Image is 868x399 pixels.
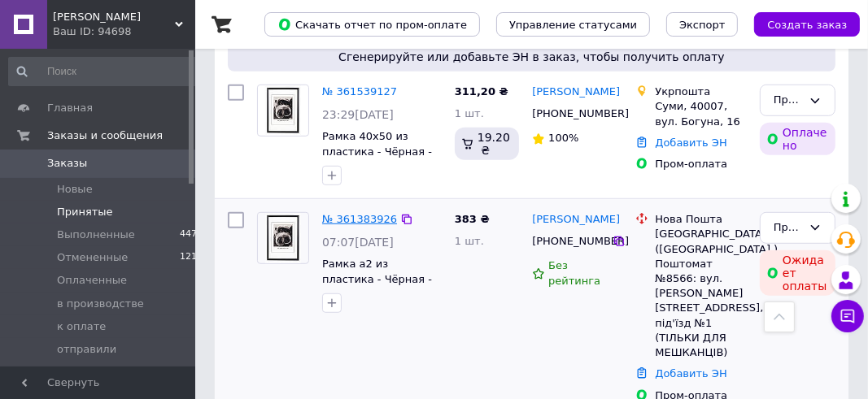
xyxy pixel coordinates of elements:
[322,130,436,172] a: Рамка 40х50 из пластика - Чёрная - со стеклопластиком
[57,205,113,219] span: Принятые
[760,250,835,296] div: Ожидает оплаты
[57,319,106,334] span: к оплате
[322,236,394,249] span: 07:07[DATE]
[47,128,163,143] span: Заказы и сообщения
[655,157,747,171] div: Пром-оплата
[509,19,637,31] span: Управление статусами
[774,219,802,236] div: Принят
[738,18,860,30] a: Создать заказ
[322,108,394,121] span: 23:29[DATE]
[257,85,309,137] a: Фото товару
[760,123,835,155] div: Оплачено
[264,12,480,37] button: Скачать отчет по пром-оплате
[655,212,747,227] div: Нова Пошта
[57,228,135,242] span: Выполненные
[532,212,620,228] a: [PERSON_NAME]
[57,273,127,288] span: Оплаченные
[322,213,397,225] a: № 361383926
[180,250,203,265] span: 1219
[754,12,860,37] button: Создать заказ
[548,259,600,287] span: Без рейтинга
[548,132,578,144] span: 100%
[529,231,612,252] div: [PHONE_NUMBER]
[455,235,484,247] span: 1 шт.
[655,227,747,360] div: [GEOGRAPHIC_DATA] ([GEOGRAPHIC_DATA].), Поштомат №8566: вул. [PERSON_NAME][STREET_ADDRESS], під'ї...
[234,49,829,65] span: Сгенерируйте или добавьте ЭН в заказ, чтобы получить оплату
[496,12,650,37] button: Управление статусами
[57,250,128,265] span: Отмененные
[455,107,484,119] span: 1 шт.
[47,101,93,115] span: Главная
[53,24,195,39] div: Ваш ID: 94698
[8,57,204,86] input: Поиск
[265,85,302,136] img: Фото товару
[666,12,738,37] button: Экспорт
[655,99,747,128] div: Суми, 40007, вул. Богуна, 16
[53,10,175,24] span: ЕLF Рамка
[57,182,93,197] span: Новые
[455,128,519,160] div: 19.20 ₴
[265,213,302,263] img: Фото товару
[655,137,726,149] a: Добавить ЭН
[47,156,87,171] span: Заказы
[257,212,309,264] a: Фото товару
[774,92,802,109] div: Принят
[57,297,144,311] span: в производстве
[322,85,397,98] a: № 361539127
[455,85,508,98] span: 311,20 ₴
[679,19,725,31] span: Экспорт
[532,85,620,100] a: [PERSON_NAME]
[529,103,612,124] div: [PHONE_NUMBER]
[180,228,203,242] span: 4473
[277,17,467,32] span: Скачать отчет по пром-оплате
[831,300,864,332] button: Чат с покупателем
[455,213,490,225] span: 383 ₴
[655,367,726,379] a: Добавить ЭН
[655,85,747,99] div: Укрпошта
[57,342,116,357] span: отправили
[767,19,847,31] span: Создать заказ
[322,258,436,300] a: Рамка а2 из пластика - Чёрная - со стеклопластиком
